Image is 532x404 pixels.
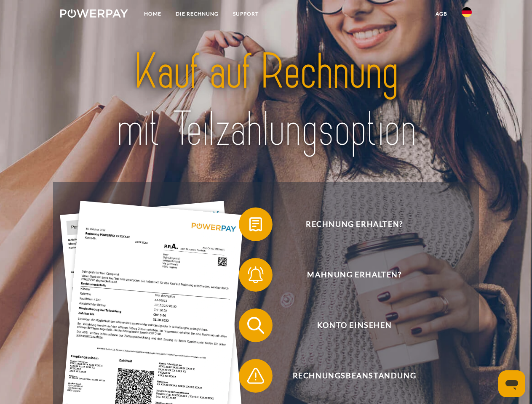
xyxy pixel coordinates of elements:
a: Home [137,6,168,21]
img: de [462,7,472,17]
img: qb_bell.svg [245,264,266,285]
span: Mahnung erhalten? [251,258,457,292]
a: agb [428,6,454,21]
button: Rechnungsbeanstandung [239,359,458,393]
a: DIE RECHNUNG [168,6,226,21]
iframe: Schaltfläche zum Öffnen des Messaging-Fensters [498,370,525,397]
button: Rechnung erhalten? [239,207,458,241]
span: Konto einsehen [251,308,457,342]
button: Mahnung erhalten? [239,258,458,292]
img: qb_bill.svg [245,214,266,235]
img: qb_search.svg [245,315,266,336]
img: title-powerpay_de.svg [80,40,452,161]
span: Rechnung erhalten? [251,207,457,241]
span: Rechnungsbeanstandung [251,359,457,393]
img: qb_warning.svg [245,365,266,386]
button: Konto einsehen [239,308,458,342]
a: SUPPORT [226,6,266,21]
img: logo-powerpay-white.svg [60,9,128,18]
